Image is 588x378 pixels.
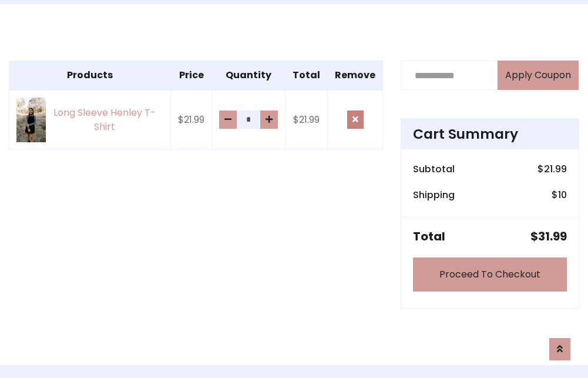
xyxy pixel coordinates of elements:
th: Products [9,61,171,91]
button: Apply Coupon [498,61,579,90]
th: Total [285,61,328,91]
span: 10 [558,188,567,202]
h4: Cart Summary [413,126,567,142]
h5: Total [413,229,445,243]
a: Long Sleeve Henley T-Shirt [16,98,163,142]
h6: Subtotal [413,163,455,175]
span: 31.99 [538,228,567,245]
h6: Shipping [413,189,455,200]
th: Remove [328,61,383,91]
h6: $ [552,189,567,200]
th: Price [171,61,212,91]
span: 21.99 [544,162,567,176]
h5: $ [530,229,567,243]
td: $21.99 [285,90,328,149]
th: Quantity [212,61,285,91]
h6: $ [537,163,567,175]
a: Proceed To Checkout [413,257,567,292]
td: $21.99 [171,90,212,149]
